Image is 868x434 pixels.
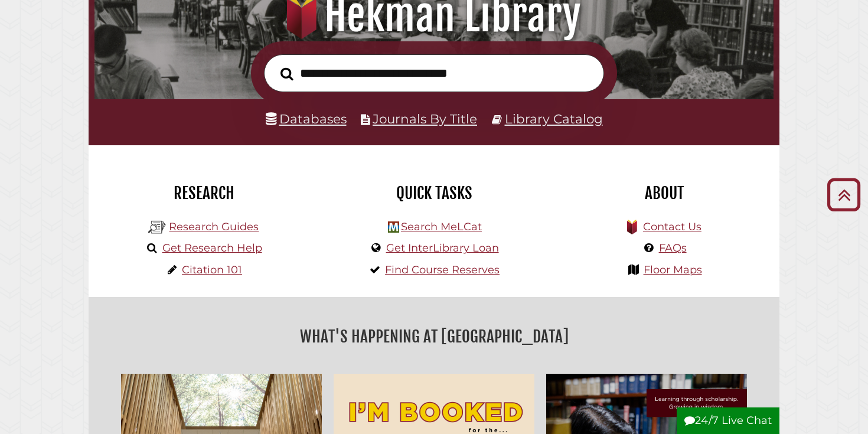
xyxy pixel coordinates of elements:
[328,183,540,203] h2: Quick Tasks
[275,64,299,84] button: Search
[182,263,242,276] a: Citation 101
[97,323,771,350] h2: What's Happening at [GEOGRAPHIC_DATA]
[643,220,701,233] a: Contact Us
[373,111,477,126] a: Journals By Title
[280,67,293,81] i: Search
[558,183,771,203] h2: About
[659,242,687,254] a: FAQs
[162,242,262,254] a: Get Research Help
[505,111,603,126] a: Library Catalog
[169,220,259,233] a: Research Guides
[401,220,482,233] a: Search MeLCat
[266,111,347,126] a: Databases
[148,218,166,236] img: Hekman Library Logo
[385,263,500,276] a: Find Course Reserves
[388,221,399,233] img: Hekman Library Logo
[644,263,702,276] a: Floor Maps
[823,185,865,204] a: Back to Top
[97,183,310,203] h2: Research
[386,242,499,254] a: Get InterLibrary Loan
